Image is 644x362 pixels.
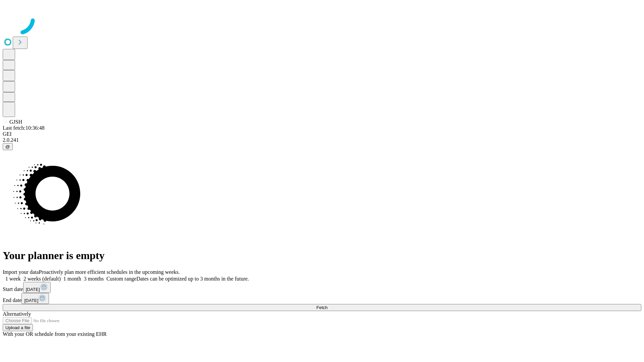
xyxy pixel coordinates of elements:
[3,249,641,262] h1: Your planner is empty
[23,282,51,293] button: [DATE]
[3,125,45,131] span: Last fetch: 10:36:48
[9,119,22,125] span: GJSH
[24,298,38,303] span: [DATE]
[3,282,641,293] div: Start date
[3,131,641,137] div: GEI
[3,304,641,311] button: Fetch
[5,144,10,149] span: @
[106,276,136,282] span: Custom range
[5,276,21,282] span: 1 week
[84,276,104,282] span: 3 months
[39,269,180,275] span: Proactively plan more efficient schedules in the upcoming weeks.
[3,143,13,150] button: @
[137,276,249,282] span: Dates can be optimized up to 3 months in the future.
[3,293,641,304] div: End date
[23,276,61,282] span: 2 weeks (default)
[3,311,31,317] span: Alternatively
[3,331,107,337] span: With your OR schedule from your existing EHR
[3,137,641,143] div: 2.0.241
[3,269,39,275] span: Import your data
[21,293,49,304] button: [DATE]
[3,324,33,331] button: Upload a file
[63,276,81,282] span: 1 month
[26,287,40,292] span: [DATE]
[316,305,327,310] span: Fetch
